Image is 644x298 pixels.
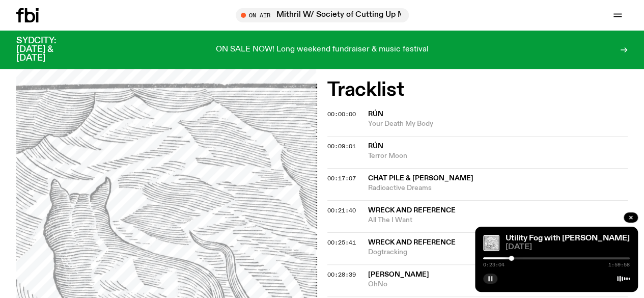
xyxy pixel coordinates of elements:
span: Dogtracking [368,248,628,257]
span: Your Death My Body [368,119,628,129]
span: Radioactive Dreams [368,183,628,193]
span: 00:17:07 [327,174,356,182]
span: [DATE] [506,243,630,251]
button: 00:09:01 [327,144,356,149]
span: 1:59:58 [608,262,630,267]
button: 00:00:00 [327,112,356,117]
span: Wreck and Reference [368,207,456,214]
span: 00:28:39 [327,270,356,279]
button: On AirMithril W/ Society of Cutting Up Men (S.C.U.M) - Guest Programming!! [236,8,409,22]
span: [PERSON_NAME] [368,271,429,278]
a: Utility Fog with [PERSON_NAME] [506,234,630,242]
p: ON SALE NOW! Long weekend fundraiser & music festival [216,45,429,55]
button: 00:21:40 [327,208,356,213]
img: Cover for Kansai Bruises by Valentina Magaletti & YPY [483,235,499,251]
span: Chat Pile & [PERSON_NAME] [368,175,473,182]
button: 00:28:39 [327,272,356,278]
h3: SYDCITY: [DATE] & [DATE] [16,37,81,63]
button: 00:17:07 [327,176,356,181]
h2: Tracklist [327,81,628,99]
span: Rún [368,111,383,118]
span: 0:23:04 [483,262,505,267]
span: Rún [368,143,383,150]
span: All The I Want [368,215,628,225]
span: OhNo [368,280,628,289]
span: 00:21:40 [327,206,356,214]
button: 00:25:41 [327,240,356,246]
span: Wreck and Reference [368,239,456,246]
span: 00:00:00 [327,110,356,118]
span: 00:25:41 [327,238,356,247]
span: Terror Moon [368,151,628,161]
span: 00:09:01 [327,142,356,150]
